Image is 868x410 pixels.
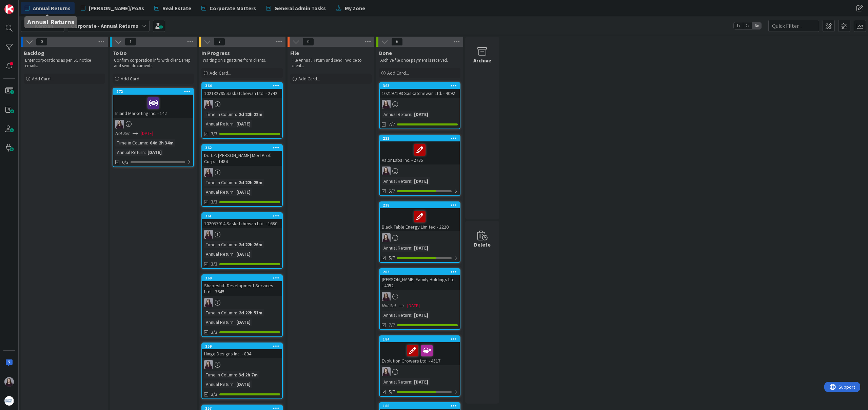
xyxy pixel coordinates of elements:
a: 364102132795 Saskatchewan Ltd. - 2742BCTime in Column:2d 22h 22mAnnual Return:[DATE]3/3 [201,82,283,139]
div: 238 [380,202,460,208]
img: Visit kanbanzone.com [4,4,14,14]
div: Annual Return [382,177,411,185]
div: 360 [205,276,282,280]
img: avatar [4,396,14,406]
span: In Progress [201,50,230,56]
a: 272Inland Marketing Inc. - 142BCNot Set[DATE]Time in Column:64d 2h 34mAnnual Return:[DATE]0/3 [113,88,194,167]
div: Hinge Designs Inc. - 894 [202,349,282,358]
div: 359 [205,344,282,349]
div: Time in Column [204,111,236,118]
a: Annual Returns [21,2,75,14]
div: 272 [116,89,193,94]
span: Add Card... [121,76,142,82]
b: Corporate - Annual Returns [71,22,138,29]
div: BC [380,167,460,175]
span: 5/7 [389,388,395,395]
div: 283[PERSON_NAME] Family Holdings Ltd. - 4052 [380,269,460,290]
div: 361 [202,213,282,219]
div: Time in Column [204,371,236,378]
img: BC [204,100,213,109]
div: 2d 22h 25m [237,179,264,186]
div: 272Inland Marketing Inc. - 142 [113,89,193,118]
a: 363102197193 Saskatchewan Ltd. - 4092BCAnnual Return:[DATE]7/7 [379,82,460,129]
div: 238 [383,203,460,208]
div: [DATE] [412,177,430,185]
img: BC [382,292,391,301]
div: 359Hinge Designs Inc. - 894 [202,343,282,358]
span: 5/7 [389,188,395,195]
div: BC [380,367,460,376]
span: : [234,380,235,388]
div: Time in Column [204,309,236,316]
div: [DATE] [235,380,252,388]
a: 360Shapeshift Development Services Ltd. - 3645BCTime in Column:2d 22h 51mAnnual Return:[DATE]3/3 [201,274,283,337]
div: 238Black Table Energy Limited - 2220 [380,202,460,231]
span: : [234,120,235,128]
a: 232Valor Labs Inc. - 2735BCAnnual Return:[DATE]5/7 [379,135,460,196]
span: : [411,111,412,118]
span: [DATE] [407,302,420,309]
div: 102132795 Saskatchewan Ltd. - 2742 [202,89,282,98]
div: Time in Column [115,139,147,147]
span: : [147,139,148,147]
span: File [290,50,299,56]
div: 184 [380,336,460,342]
div: Annual Return [382,378,411,386]
span: Add Card... [387,70,409,76]
span: Real Estate [162,4,191,12]
p: Enter corporations as per ISC notice emails. [25,58,104,69]
span: 3/3 [211,130,217,137]
img: BC [115,120,124,129]
div: Inland Marketing Inc. - 142 [113,95,193,118]
div: Annual Return [115,149,145,156]
span: 7/7 [389,321,395,329]
a: [PERSON_NAME]/PoAs [77,2,148,14]
span: Done [379,50,392,56]
div: 102057014 Saskatchewan Ltd. - 1680 [202,219,282,228]
span: : [411,177,412,185]
span: 7/7 [389,121,395,128]
span: 0 [302,38,314,46]
span: : [145,149,146,156]
div: Time in Column [204,179,236,186]
span: [PERSON_NAME]/PoAs [89,4,144,12]
span: Annual Returns [33,4,71,12]
h5: Annual Returns [27,19,74,25]
div: 362Dr. T.Z. [PERSON_NAME] Med Prof. Corp. - 1484 [202,145,282,166]
span: : [236,309,237,316]
span: : [234,250,235,258]
div: Shapeshift Development Services Ltd. - 3645 [202,281,282,296]
div: BC [202,168,282,177]
div: 362 [205,145,282,150]
span: Support [14,1,31,9]
p: Archive file once payment is received. [380,58,459,63]
div: [PERSON_NAME] Family Holdings Ltd. - 4052 [380,275,460,290]
div: BC [380,233,460,242]
div: 272 [113,89,193,95]
div: 2d 22h 26m [237,241,264,248]
span: My Zone [345,4,365,12]
div: Archive [473,56,491,64]
div: 188 [380,403,460,409]
span: : [236,241,237,248]
div: BC [202,100,282,109]
div: BC [380,292,460,301]
span: 2x [743,22,752,29]
div: Black Table Energy Limited - 2220 [380,208,460,231]
i: Not Set [115,130,130,136]
span: : [236,179,237,186]
span: [DATE] [141,130,153,137]
span: Backlog [24,50,44,56]
div: Annual Return [204,188,234,196]
div: 184 [383,337,460,341]
div: 283 [380,269,460,275]
a: 283[PERSON_NAME] Family Holdings Ltd. - 4052BCNot Set[DATE]Annual Return:[DATE]7/7 [379,268,460,330]
div: 232 [383,136,460,141]
a: General Admin Tasks [262,2,330,14]
div: 362 [202,145,282,151]
span: 0 [36,38,47,46]
div: 2d 22h 22m [237,111,264,118]
span: 3/3 [211,391,217,398]
span: 6 [391,38,403,46]
span: Corporate Matters [210,4,256,12]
